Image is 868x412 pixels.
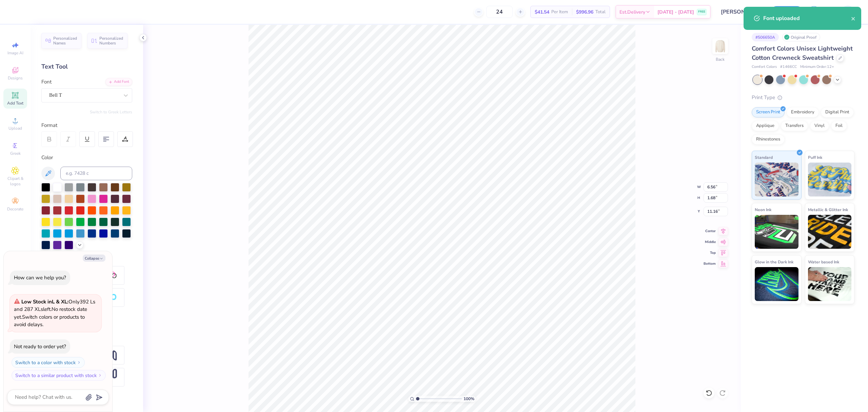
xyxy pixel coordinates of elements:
[755,258,793,265] span: Glow in the Dark Ink
[41,154,132,162] div: Color
[755,154,773,161] span: Standard
[780,64,797,70] span: # 1466CC
[463,396,474,402] span: 100 %
[12,370,106,381] button: Switch to a similar product with stock
[752,33,779,41] div: # 506650A
[782,33,820,41] div: Original Proof
[551,8,568,16] span: Per Item
[77,360,81,364] img: Switch to a color with stock
[704,240,716,244] span: Middle
[851,14,856,22] button: close
[810,121,829,131] div: Vinyl
[3,176,27,187] span: Clipart & logos
[755,206,771,213] span: Neon Ink
[595,8,606,16] span: Total
[90,109,132,115] button: Switch to Greek Letters
[755,215,798,249] img: Neon Ink
[752,107,785,117] div: Screen Print
[752,121,779,131] div: Applique
[716,5,766,19] input: Untitled Design
[755,267,798,301] img: Glow in the Dark Ink
[7,206,23,212] span: Decorate
[787,107,819,117] div: Embroidery
[781,121,808,131] div: Transfers
[808,258,839,265] span: Water based Ink
[831,121,847,131] div: Foil
[12,357,85,368] button: Switch to a color with stock
[99,36,123,45] span: Personalized Numbers
[752,94,854,101] div: Print Type
[60,167,132,180] input: e.g. 7428 c
[808,163,852,196] img: Puff Ink
[808,154,822,161] span: Puff Ink
[698,10,705,14] span: FREE
[41,78,52,86] label: Font
[105,78,132,86] div: Add Font
[83,255,105,262] button: Collapse
[10,151,21,156] span: Greek
[763,14,851,22] div: Font uploaded
[713,39,727,53] img: Back
[704,261,716,266] span: Bottom
[800,64,834,70] span: Minimum Order: 12 +
[752,44,853,62] span: Comfort Colors Unisex Lightweight Cotton Crewneck Sweatshirt
[808,206,848,213] span: Metallic & Glitter Ink
[8,126,22,131] span: Upload
[14,274,66,281] div: How can we help you?
[98,373,102,377] img: Switch to a similar product with stock
[755,163,798,196] img: Standard
[716,56,725,62] div: Back
[821,107,854,117] div: Digital Print
[535,8,549,16] span: $41.54
[41,121,133,129] div: Format
[704,229,716,233] span: Center
[21,298,68,305] strong: Low Stock in L & XL :
[14,343,66,350] div: Not ready to order yet?
[53,36,77,45] span: Personalized Names
[14,298,95,328] span: Only 392 Ls and 287 XLs left. Switch colors or products to avoid delays.
[14,306,87,320] span: No restock date yet.
[808,215,852,249] img: Metallic & Glitter Ink
[7,50,23,56] span: Image AI
[752,64,777,70] span: Comfort Colors
[41,62,132,71] div: Text Tool
[7,100,23,106] span: Add Text
[752,134,785,145] div: Rhinestones
[576,8,593,16] span: $996.96
[657,8,694,16] span: [DATE] - [DATE]
[619,8,645,16] span: Est. Delivery
[8,75,23,81] span: Designs
[704,250,716,255] span: Top
[486,6,513,18] input: – –
[808,267,852,301] img: Water based Ink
